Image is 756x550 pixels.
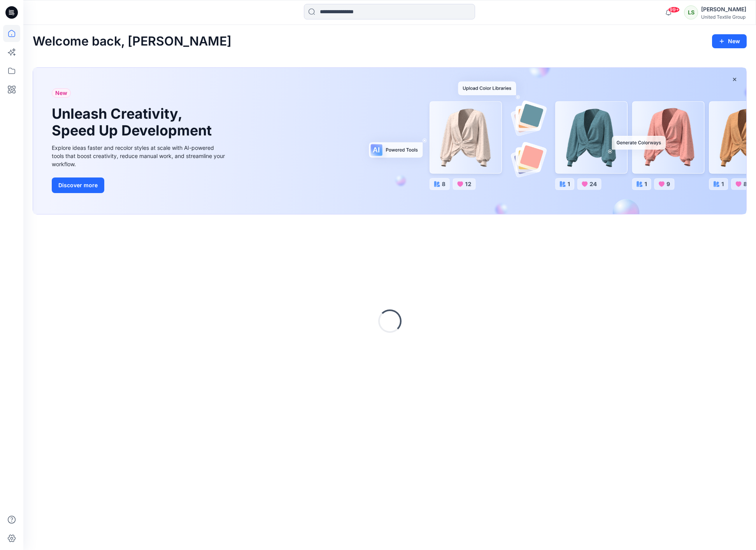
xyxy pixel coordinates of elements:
span: New [55,88,67,98]
h1: Unleash Creativity, Speed Up Development [52,105,215,139]
a: Discover more [52,177,227,193]
div: [PERSON_NAME] [701,5,746,14]
h2: Welcome back, [PERSON_NAME] [33,34,232,49]
button: Discover more [52,177,104,193]
span: 99+ [668,7,680,13]
button: New [712,34,747,48]
div: Explore ideas faster and recolor styles at scale with AI-powered tools that boost creativity, red... [52,144,227,168]
div: LS [684,5,698,19]
div: United Textile Group [701,14,746,20]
